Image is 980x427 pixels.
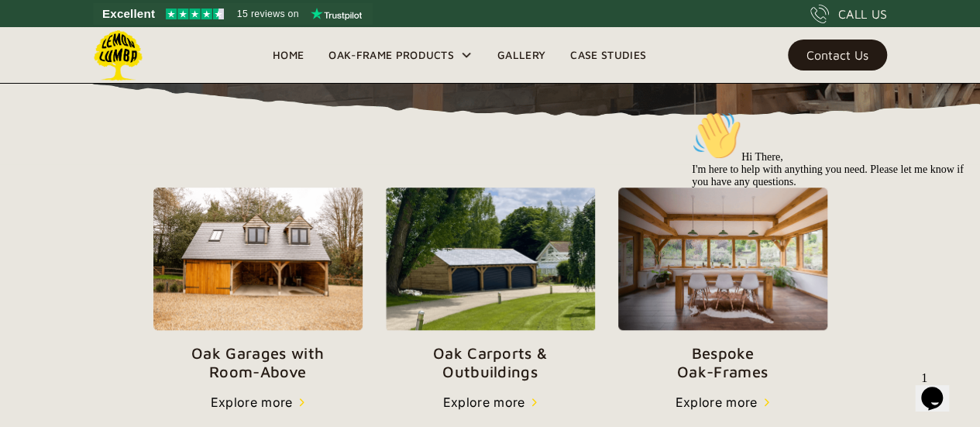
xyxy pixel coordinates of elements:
img: Trustpilot logo [311,8,362,20]
span: 15 reviews on [237,5,299,23]
p: Oak Garages with Room-Above [153,344,363,381]
div: Explore more [211,393,293,412]
a: Case Studies [558,43,658,67]
div: Contact Us [806,50,868,60]
span: Excellent [102,5,155,23]
a: Explore more [676,393,770,412]
img: :wave: [6,6,56,56]
div: CALL US [838,5,887,23]
a: Contact Us [788,40,887,71]
div: Oak-Frame Products [316,27,485,83]
a: CALL US [810,5,887,23]
img: Trustpilot 4.5 stars [166,9,224,19]
span: Hi There, I'm here to help with anything you need. Please let me know if you have any questions. [6,46,278,83]
a: Home [260,43,316,67]
a: Oak Garages withRoom-Above [153,188,363,382]
iframe: chat widget [686,105,965,357]
a: Gallery [485,43,558,67]
a: BespokeOak-Frames [618,188,827,382]
a: Explore more [211,393,305,412]
div: Explore more [676,393,758,412]
div: 👋Hi There,I'm here to help with anything you need. Please let me know if you have any questions. [6,6,285,84]
div: Oak-Frame Products [328,46,454,64]
a: Oak Carports &Outbuildings [386,188,595,381]
a: See Lemon Lumba reviews on Trustpilot [93,3,373,25]
p: Bespoke Oak-Frames [618,344,827,381]
div: Explore more [443,393,525,412]
a: Explore more [443,393,538,412]
iframe: chat widget [915,365,965,412]
p: Oak Carports & Outbuildings [386,344,595,381]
